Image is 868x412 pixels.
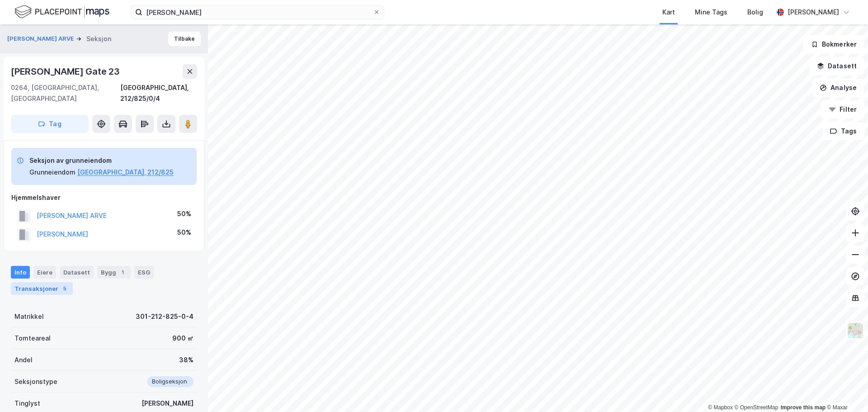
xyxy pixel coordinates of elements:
div: Seksjon [86,33,111,44]
div: 5 [60,284,69,293]
div: Bygg [97,266,131,279]
div: Mine Tags [695,7,727,18]
div: Tinglyst [14,398,40,409]
button: Analyse [812,79,864,97]
img: logo.f888ab2527a4732fd821a326f86c7f29.svg [14,4,109,20]
button: Tag [11,115,89,133]
div: Transaksjoner [11,282,73,295]
div: Hjemmelshaver [11,192,197,203]
input: Søk på adresse, matrikkel, gårdeiere, leietakere eller personer [142,5,373,19]
div: 301-212-825-0-4 [136,311,193,322]
div: Andel [14,355,33,365]
div: 900 ㎡ [172,333,193,344]
div: Grunneiendom [29,167,75,178]
div: 50% [177,208,191,219]
div: [PERSON_NAME] [788,7,839,18]
div: Kart [662,7,675,18]
div: 1 [118,268,127,277]
button: [GEOGRAPHIC_DATA], 212/825 [77,167,174,178]
div: [PERSON_NAME] [142,398,193,409]
div: 50% [177,227,191,238]
div: Tomteareal [14,333,51,344]
div: ESG [134,266,154,279]
div: [PERSON_NAME] Gate 23 [11,64,122,79]
iframe: Chat Widget [823,369,868,412]
img: Z [847,322,864,339]
div: Datasett [60,266,94,279]
div: 0264, [GEOGRAPHIC_DATA], [GEOGRAPHIC_DATA] [11,82,120,104]
button: [PERSON_NAME] ARVE [7,34,76,43]
a: Improve this map [781,404,826,411]
div: Info [11,266,30,279]
div: [GEOGRAPHIC_DATA], 212/825/0/4 [120,82,197,104]
button: Bokmerker [803,35,864,53]
button: Filter [821,100,864,118]
div: Seksjon av grunneiendom [29,155,174,166]
button: Tilbake [168,32,201,46]
div: Matrikkel [14,311,44,322]
div: 38% [179,355,193,365]
div: Bolig [747,7,763,18]
a: OpenStreetMap [735,404,778,411]
div: Seksjonstype [14,376,57,387]
button: Tags [822,122,864,140]
a: Mapbox [708,404,733,411]
div: Eiere [33,266,56,279]
button: Datasett [809,57,864,75]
